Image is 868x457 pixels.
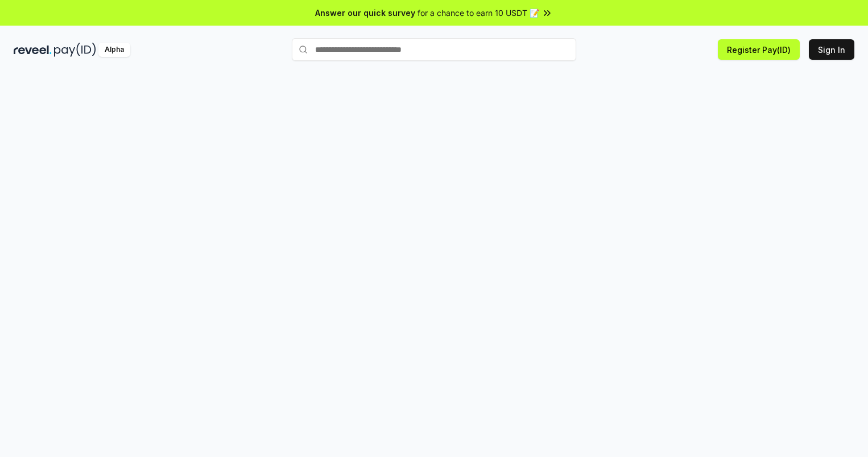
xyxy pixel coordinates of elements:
[315,7,415,19] span: Answer our quick survey
[418,7,539,19] span: for a chance to earn 10 USDT 📝
[809,39,854,60] button: Sign In
[98,43,130,57] div: Alpha
[718,39,800,60] button: Register Pay(ID)
[54,43,96,57] img: pay_id
[14,43,52,57] img: reveel_dark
